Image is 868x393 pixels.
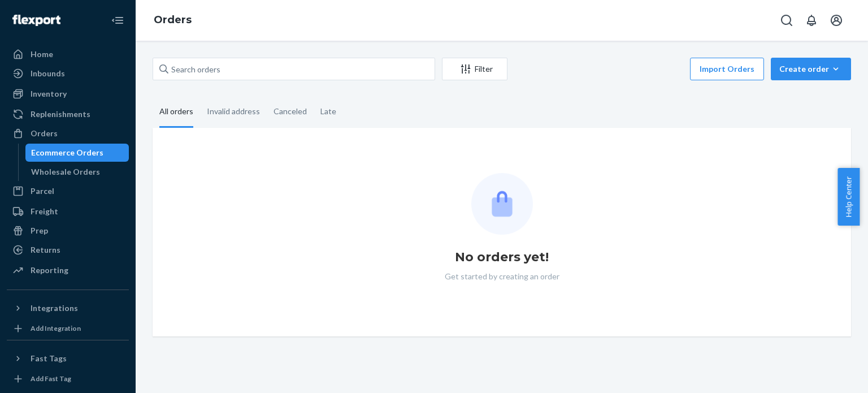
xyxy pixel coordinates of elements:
[159,97,193,128] div: All orders
[12,15,60,26] img: Flexport logo
[455,248,549,266] h1: No orders yet!
[779,63,843,75] div: Create order
[825,9,848,32] button: Open account menu
[7,85,129,103] a: Inventory
[837,168,860,226] button: Help Center
[320,97,336,126] div: Late
[31,303,78,314] div: Integrations
[445,271,559,282] p: Get started by creating an order
[7,322,129,335] a: Add Integration
[7,241,129,259] a: Returns
[31,147,103,158] div: Ecommerce Orders
[31,166,100,178] div: Wholesale Orders
[31,68,65,79] div: Inbounds
[7,202,129,221] a: Freight
[207,97,260,126] div: Invalid address
[25,163,129,181] a: Wholesale Orders
[274,97,307,126] div: Canceled
[7,64,129,83] a: Inbounds
[31,374,71,383] div: Add Fast Tag
[771,58,851,80] button: Create order
[31,88,67,100] div: Inventory
[7,261,129,279] a: Reporting
[25,144,129,162] a: Ecommerce Orders
[7,349,129,368] button: Fast Tags
[106,9,129,32] button: Close Navigation
[31,244,60,256] div: Returns
[471,173,533,235] img: Empty list
[31,185,54,197] div: Parcel
[31,265,68,276] div: Reporting
[145,4,201,37] ol: breadcrumbs
[154,14,192,26] a: Orders
[31,353,67,364] div: Fast Tags
[31,206,58,217] div: Freight
[7,222,129,240] a: Prep
[800,9,823,32] button: Open notifications
[153,58,435,80] input: Search orders
[7,182,129,200] a: Parcel
[7,372,129,386] a: Add Fast Tag
[7,124,129,142] a: Orders
[7,45,129,63] a: Home
[31,128,58,139] div: Orders
[31,49,53,60] div: Home
[690,58,764,80] button: Import Orders
[31,225,48,236] div: Prep
[7,299,129,317] button: Integrations
[31,323,81,333] div: Add Integration
[442,58,507,80] button: Filter
[442,63,507,75] div: Filter
[775,9,798,32] button: Open Search Box
[7,105,129,123] a: Replenishments
[31,109,90,120] div: Replenishments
